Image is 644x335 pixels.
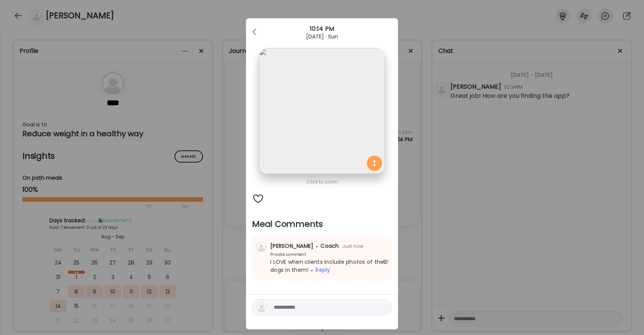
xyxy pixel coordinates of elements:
[246,33,398,40] div: [DATE] · Sun
[259,48,385,174] img: images%2FgmSstZT9MMajQAFtUNwOfXGkKsY2%2FFSHuQcFJASAzIzMtWMLF%2F6DH9ZLfnUDDYawBWHJXU_1080
[270,258,387,274] span: I LOVE when clients include photos of their dogs in them!
[316,266,330,274] span: Reply
[252,177,392,187] div: Click to zoom
[270,242,339,250] span: [PERSON_NAME] Coach
[256,241,266,252] img: bg-avatar-default.svg
[246,24,398,33] div: 10:14 PM
[339,243,364,249] span: Just now
[256,302,267,313] img: bg-avatar-default.svg
[255,252,306,257] div: Private comment
[252,219,392,230] h2: Meal Comments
